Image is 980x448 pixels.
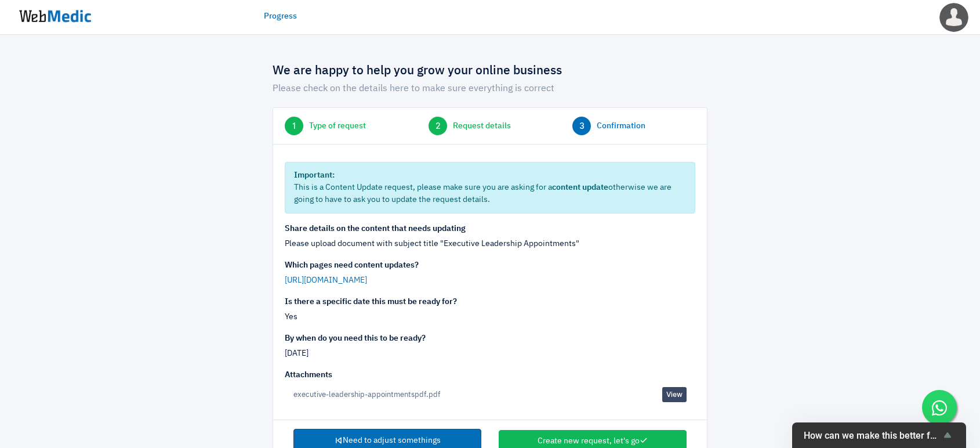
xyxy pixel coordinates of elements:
[285,311,695,323] p: Yes
[453,120,511,132] span: Request details
[804,428,954,442] button: Show survey - How can we make this better for you?
[285,381,695,408] li: executive-leadership-appointmentspdf.pdf
[285,276,367,284] a: [URL][DOMAIN_NAME]
[572,117,591,135] span: 3
[429,117,447,135] span: 2
[662,387,687,402] a: View
[273,82,707,96] p: Please check on the details here to make sure everything is correct
[285,298,457,306] strong: Is there a specific date this must be ready for?
[285,261,419,269] strong: Which pages need content updates?
[285,371,332,379] strong: Attachments
[552,183,608,192] strong: content update
[285,162,695,214] div: This is a Content Update request, please make sure you are asking for a otherwise we are going to...
[429,117,551,135] a: 2 Request details
[597,120,645,132] span: Confirmation
[804,430,941,441] span: How can we make this better for you?
[285,225,466,233] strong: Share details on the content that needs updating
[285,117,303,135] span: 1
[294,171,335,179] strong: Important:
[285,348,695,360] p: [DATE]
[264,10,297,23] a: Progress
[309,120,366,132] span: Type of request
[285,117,408,135] a: 1 Type of request
[572,117,695,135] a: 3 Confirmation
[285,238,695,250] div: Please upload document with subject title "Executive Leadership Appointments"
[273,64,707,79] h4: We are happy to help you grow your online business
[285,334,426,342] strong: By when do you need this to be ready?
